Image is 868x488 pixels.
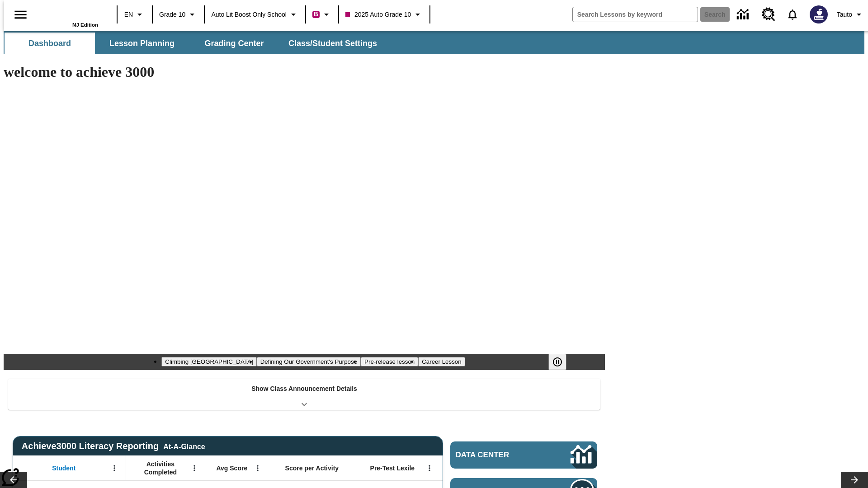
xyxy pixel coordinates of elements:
[731,2,756,27] a: Data Center
[161,357,256,366] button: Slide 1 Climbing Mount Tai
[216,464,247,472] span: Avg Score
[837,10,852,19] span: Tauto
[548,354,566,370] button: Pause
[5,33,95,54] button: Dashboard
[4,64,605,80] h1: welcome to achieve 3000
[120,6,149,23] button: Language: EN, Select a language
[309,6,335,23] button: Boost Class color is violet red. Change class color
[781,3,804,26] a: Notifications
[39,3,98,28] div: Home
[4,33,385,54] div: SubNavbar
[163,441,205,451] div: At-A-Glance
[573,7,698,22] input: search field
[4,31,864,54] div: SubNavbar
[257,357,361,366] button: Slide 2 Defining Our Government's Purpose
[251,461,264,475] button: Open Menu
[72,22,98,28] span: NJ Edition
[7,1,34,28] button: Open side menu
[841,472,868,488] button: Lesson carousel, Next
[456,450,540,460] span: Data Center
[370,464,415,472] span: Pre-Test Lexile
[281,33,384,54] button: Class/Student Settings
[22,441,205,451] span: Achieve3000 Literacy Reporting
[97,33,187,54] button: Lesson Planning
[188,461,201,475] button: Open Menu
[285,464,339,472] span: Score per Activity
[8,379,600,410] div: Show Class Announcement Details
[108,461,121,475] button: Open Menu
[418,357,465,366] button: Slide 4 Career Lesson
[52,464,75,472] span: Student
[189,33,279,54] button: Grading Center
[548,354,576,370] div: Pause
[450,441,597,469] a: Data Center
[156,6,201,23] button: Grade: Grade 10, Select a grade
[39,4,98,22] a: Home
[124,10,133,19] span: EN
[251,384,357,394] p: Show Class Announcement Details
[804,3,833,26] button: Select a new avatar
[342,6,427,23] button: Class: 2025 Auto Grade 10, Select your class
[423,461,436,475] button: Open Menu
[345,10,411,19] span: 2025 Auto Grade 10
[314,9,318,20] span: B
[810,5,828,23] img: Avatar
[208,6,302,23] button: School: Auto Lit Boost only School, Select your school
[131,460,190,476] span: Activities Completed
[833,6,868,23] button: Profile/Settings
[756,2,781,27] a: Resource Center, Will open in new tab
[211,10,287,19] span: Auto Lit Boost only School
[361,357,418,366] button: Slide 3 Pre-release lesson
[159,10,185,19] span: Grade 10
